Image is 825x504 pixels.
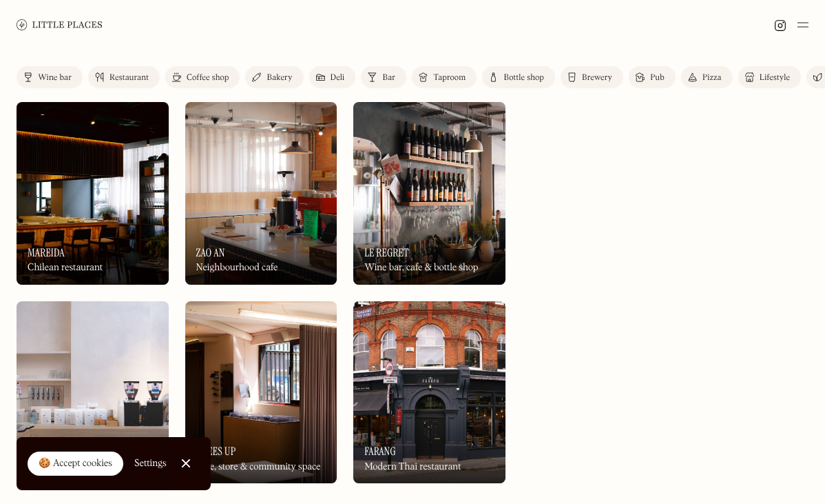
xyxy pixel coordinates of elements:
[681,66,733,88] a: Pizza
[482,66,555,88] a: Bottle shop
[196,445,236,458] h3: Knees Up
[353,301,505,484] img: Farang
[353,102,505,285] a: Le RegretLe RegretLe RegretWine bar, cafe & bottle shop
[364,445,396,458] h3: Farang
[738,66,801,88] a: Lifestyle
[88,66,160,88] a: Restaurant
[185,301,337,484] img: Knees Up
[134,458,167,468] div: Settings
[185,102,337,285] a: Zao AnZao AnZao AnNeighbourhood cafe
[353,102,505,285] img: Le Regret
[185,301,337,484] a: Knees UpKnees UpKnees UpCafe, store & community space
[38,74,72,82] div: Wine bar
[309,66,356,88] a: Deli
[382,74,395,82] div: Bar
[364,262,478,274] div: Wine bar, cafe & bottle shop
[134,448,167,479] a: Settings
[629,66,676,88] a: Pub
[361,66,406,88] a: Bar
[17,66,83,88] a: Wine bar
[561,66,623,88] a: Brewery
[702,74,722,82] div: Pizza
[187,74,229,82] div: Coffee shop
[17,301,169,484] img: Scenery
[582,74,612,82] div: Brewery
[364,461,461,473] div: Modern Thai restaurant
[185,463,186,464] div: Close Cookie Popup
[364,246,408,259] h3: Le Regret
[760,74,790,82] div: Lifestyle
[196,262,278,274] div: Neighbourhood cafe
[109,74,149,82] div: Restaurant
[17,301,169,484] a: SceneryScenerySceneryRoastery & coffee shop
[17,102,169,285] a: MareidaMareidaMareidaChilean restaurant
[196,461,321,473] div: Cafe, store & community space
[28,452,123,476] a: 🍪 Accept cookies
[28,262,103,274] div: Chilean restaurant
[331,74,345,82] div: Deli
[433,74,466,82] div: Taproom
[165,66,240,88] a: Coffee shop
[39,457,112,471] div: 🍪 Accept cookies
[28,246,65,259] h3: Mareida
[267,74,292,82] div: Bakery
[503,74,544,82] div: Bottle shop
[196,246,225,259] h3: Zao An
[172,450,200,477] a: Close Cookie Popup
[412,66,477,88] a: Taproom
[17,102,169,285] img: Mareida
[650,74,665,82] div: Pub
[185,102,337,285] img: Zao An
[353,301,505,484] a: FarangFarangFarangModern Thai restaurant
[245,66,303,88] a: Bakery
